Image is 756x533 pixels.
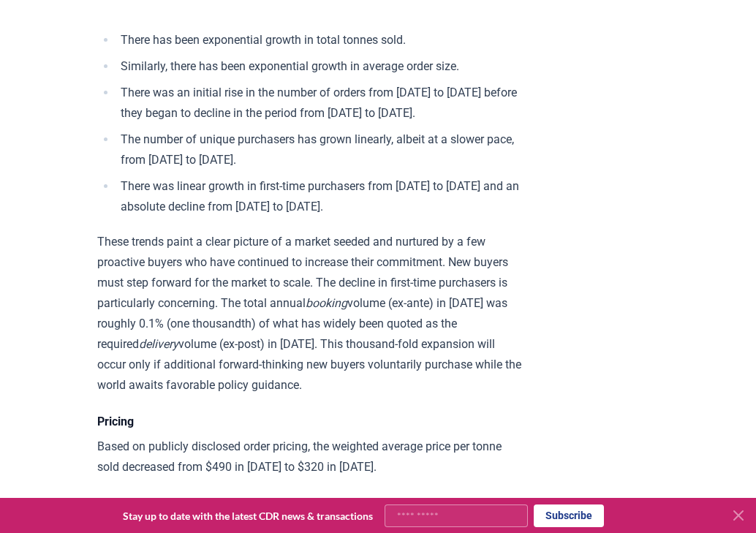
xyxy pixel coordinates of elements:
em: delivery [139,337,178,351]
li: There was an initial rise in the number of orders from [DATE] to [DATE] before they began to decl... [116,83,525,124]
p: These trends paint a clear picture of a market seeded and nurtured by a few proactive buyers who ... [97,232,525,396]
li: There has been exponential growth in total tonnes sold. [116,30,525,50]
h4: Pricing [97,413,525,431]
em: booking [306,296,347,310]
p: Based on publicly disclosed order pricing, the weighted average price per tonne sold decreased fr... [97,436,525,477]
li: There was linear growth in first-time purchasers from [DATE] to [DATE] and an absolute decline fr... [116,176,525,217]
li: The number of unique purchasers has grown linearly, albeit at a slower pace, from [DATE] to [DATE]. [116,129,525,170]
li: Similarly, there has been exponential growth in average order size. [116,56,525,77]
